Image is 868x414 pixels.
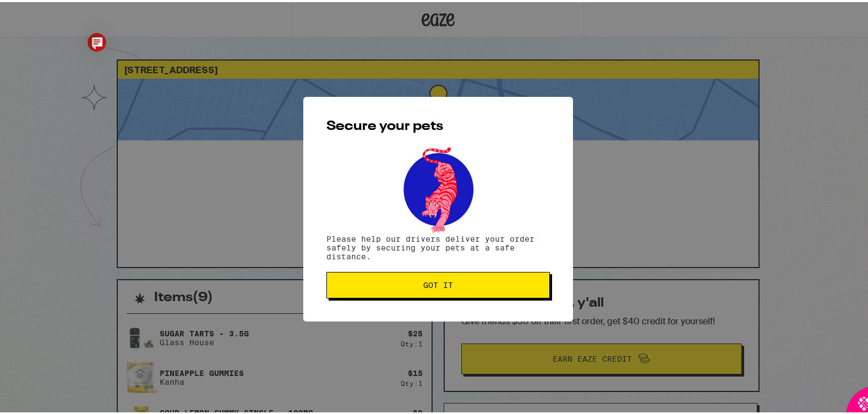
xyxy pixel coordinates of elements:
span: Hi. Need any help? [7,8,79,17]
h2: Secure your pets [326,118,550,131]
span: Got it [423,279,453,287]
button: Got it [326,270,550,296]
img: pets [393,142,483,232]
p: Please help our drivers deliver your order safely by securing your pets at a safe distance. [326,232,550,259]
